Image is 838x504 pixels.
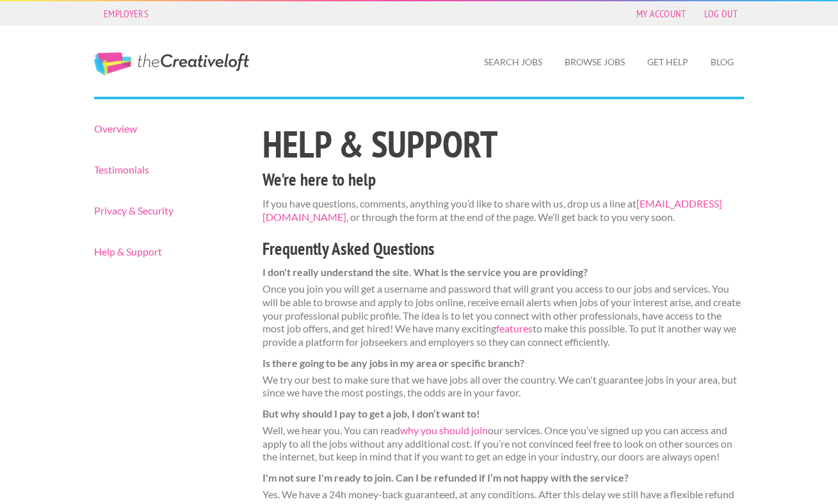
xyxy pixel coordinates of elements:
a: Blog [700,47,744,77]
h3: Frequently Asked Questions [262,237,745,261]
a: [EMAIL_ADDRESS][DOMAIN_NAME] [262,197,722,223]
a: Get Help [637,47,698,77]
a: Log Out [698,4,744,22]
dd: Well, we hear you. You can read our services. Once you’ve signed up you can access and apply to a... [262,424,745,464]
a: Browse Jobs [554,47,635,77]
a: features [496,322,533,334]
a: Employers [97,4,155,22]
dd: Once you join you will get a username and password that will grant you access to our jobs and ser... [262,282,745,349]
a: Help & Support [94,247,240,257]
dt: I'm not sure I'm ready to join. Can I be refunded if I’m not happy with the service? [262,471,745,485]
dd: We try our best to make sure that we have jobs all over the country. We can't guarantee jobs in y... [262,373,745,400]
h1: Help & Support [262,126,745,163]
a: why you should join [400,424,488,436]
a: Testimonials [94,165,240,175]
dt: Is there going to be any jobs in my area or specific branch? [262,357,745,370]
a: The Creative Loft [94,53,249,76]
a: My Account [630,4,693,22]
a: Privacy & Security [94,206,240,216]
a: Overview [94,124,240,134]
h3: We're here to help [262,168,745,192]
p: If you have questions, comments, anything you’d like to share with us, drop us a line at , or thr... [262,197,745,224]
dt: But why should I pay to get a job, I don’t want to! [262,407,745,421]
a: Search Jobs [474,47,552,77]
dt: I don't really understand the site. What is the service you are providing? [262,266,745,279]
